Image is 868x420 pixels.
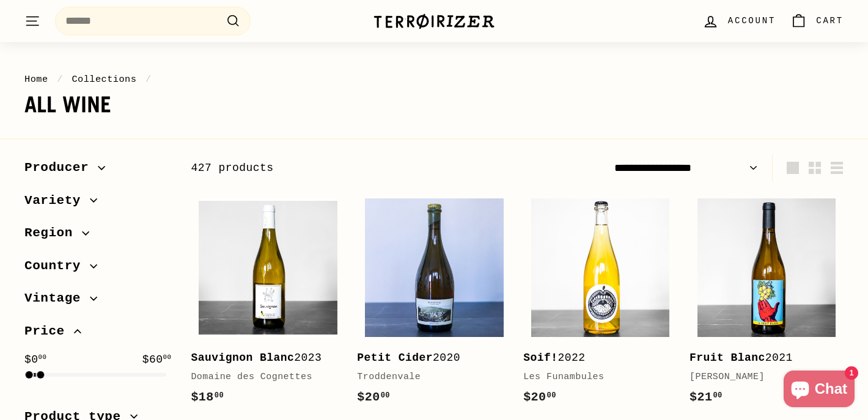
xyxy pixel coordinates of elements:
[357,390,390,404] span: $20
[357,349,499,367] div: 2020
[24,318,171,351] button: Price
[54,74,66,85] span: /
[690,191,844,419] a: Fruit Blanc2021[PERSON_NAME]
[163,353,172,361] sup: 00
[690,352,765,364] b: Fruit Blanc
[191,390,224,404] span: $18
[24,256,90,277] span: Country
[381,391,390,400] sup: 00
[523,370,665,385] div: Les Funambules
[191,370,333,385] div: Domaine des Cognettes
[24,253,171,286] button: Country
[547,391,556,400] sup: 00
[783,3,851,39] a: Cart
[523,390,556,404] span: $20
[24,190,90,211] span: Variety
[215,391,224,400] sup: 00
[39,353,47,361] sup: 00
[780,371,858,410] inbox-online-store-chat: Shopify online store chat
[713,391,722,400] sup: 00
[24,154,171,187] button: Producer
[24,93,844,117] h1: All wine
[142,74,155,85] span: /
[191,352,294,364] b: Sauvignon Blanc
[690,349,831,367] div: 2021
[523,349,665,367] div: 2022
[523,352,557,364] b: Soif!
[191,159,517,177] div: 427 products
[357,191,511,419] a: Petit Cider2020Troddenvale
[191,191,345,419] a: Sauvignon Blanc2023Domaine des Cognettes
[690,390,723,404] span: $21
[24,288,90,309] span: Vintage
[816,14,844,27] span: Cart
[24,220,171,253] button: Region
[24,72,844,87] nav: breadcrumbs
[72,74,136,85] a: Collections
[191,349,333,367] div: 2023
[357,370,499,385] div: Troddenvale
[24,157,98,178] span: Producer
[24,351,46,369] span: $0
[24,321,74,342] span: Price
[690,370,831,385] div: [PERSON_NAME]
[24,223,82,244] span: Region
[24,285,171,318] button: Vintage
[728,14,776,27] span: Account
[695,3,783,39] a: Account
[142,351,172,369] span: $60
[24,187,171,220] button: Variety
[357,352,433,364] b: Petit Cider
[523,191,677,419] a: Soif!2022Les Funambules
[24,74,48,85] a: Home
